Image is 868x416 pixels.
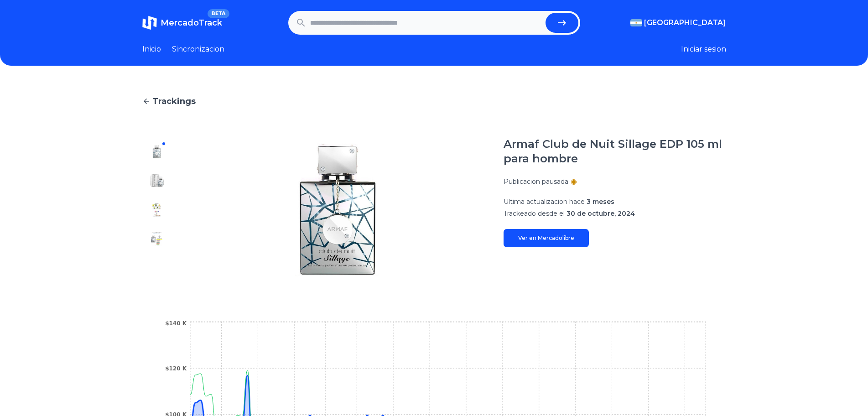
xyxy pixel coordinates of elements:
[504,137,726,166] h1: Armaf Club de Nuit Sillage EDP 105 ml para hombre
[165,365,187,372] tspan: $120 K
[504,209,565,218] span: Trackeado desde el
[161,18,222,28] span: MercadoTrack
[150,232,164,246] img: Armaf Club de Nuit Sillage EDP 105 ml para hombre
[587,198,614,206] span: 3 meses
[142,44,161,55] a: Inicio
[142,16,222,30] a: MercadoTrackBETA
[681,44,726,55] button: Iniciar sesion
[630,17,726,28] button: [GEOGRAPHIC_DATA]
[152,95,196,108] span: Trackings
[630,19,642,26] img: Argentina
[504,229,589,247] a: Ver en Mercadolibre
[208,9,229,18] span: BETA
[142,16,157,30] img: MercadoTrack
[504,198,585,206] span: Ultima actualizacion hace
[644,17,726,28] span: [GEOGRAPHIC_DATA]
[150,173,164,188] img: Armaf Club de Nuit Sillage EDP 105 ml para hombre
[142,95,726,108] a: Trackings
[165,320,187,327] tspan: $140 K
[150,144,164,159] img: Armaf Club de Nuit Sillage EDP 105 ml para hombre
[190,137,485,283] img: Armaf Club de Nuit Sillage EDP 105 ml para hombre
[567,209,635,218] span: 30 de octubre, 2024
[172,44,224,55] a: Sincronizacion
[150,261,164,276] img: Armaf Club de Nuit Sillage EDP 105 ml para hombre
[504,177,568,186] p: Publicacion pausada
[150,203,164,217] img: Armaf Club de Nuit Sillage EDP 105 ml para hombre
